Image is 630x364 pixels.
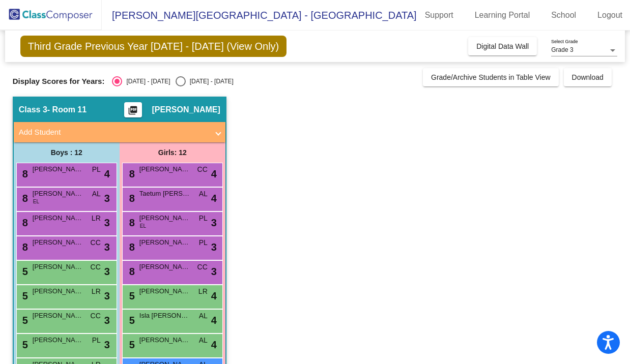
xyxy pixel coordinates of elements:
span: CC [197,262,208,272]
span: [PERSON_NAME] [33,286,83,296]
span: 5 [20,266,28,277]
span: LR [198,286,208,297]
span: Taetum [PERSON_NAME] [139,189,190,199]
span: 5 [20,315,28,326]
div: [DATE] - [DATE] [186,77,234,86]
a: Support [417,7,462,23]
span: 4 [211,337,217,352]
span: [PERSON_NAME] [33,262,83,272]
span: [PERSON_NAME] [33,164,83,174]
span: [PERSON_NAME] [33,311,83,321]
span: 8 [127,266,135,277]
mat-expansion-panel-header: Add Student [14,122,225,142]
span: CC [91,262,101,272]
span: AL [199,189,208,199]
span: [PERSON_NAME] [152,105,220,115]
span: 3 [104,288,110,304]
span: [PERSON_NAME] [33,213,83,223]
span: [PERSON_NAME] [33,237,83,248]
span: 3 [211,215,217,230]
button: Download [564,68,612,86]
span: 8 [127,241,135,253]
span: 8 [127,217,135,228]
button: Print Students Details [124,102,142,117]
span: 3 [104,313,110,328]
span: EL [33,198,39,205]
span: CC [197,164,208,175]
div: [DATE] - [DATE] [122,77,170,86]
span: AL [92,189,101,199]
span: Download [572,73,604,81]
span: PL [199,213,208,224]
span: [PERSON_NAME] [139,262,190,272]
span: LR [92,213,101,224]
a: Learning Portal [467,7,538,23]
span: [PERSON_NAME] [139,164,190,174]
span: AL [199,335,208,346]
span: EL [140,222,146,230]
span: - Room 11 [47,105,87,115]
span: 5 [20,339,28,350]
span: [PERSON_NAME] [139,335,190,345]
span: 3 [211,239,217,255]
span: 4 [211,288,217,304]
mat-radio-group: Select an option [112,76,233,86]
span: CC [91,237,101,248]
span: 5 [127,315,135,326]
span: LR [92,286,101,297]
div: Boys : 12 [14,142,120,163]
span: 4 [211,166,217,181]
span: Class 3 [19,105,47,115]
span: 4 [211,313,217,328]
span: Display Scores for Years: [13,77,105,86]
span: 3 [104,239,110,255]
span: [PERSON_NAME] [139,213,190,223]
span: [PERSON_NAME] [139,286,190,296]
div: Girls: 12 [120,142,225,163]
span: PL [92,164,101,175]
span: 4 [104,166,110,181]
span: Grade 3 [551,46,573,53]
span: 3 [211,264,217,279]
span: Third Grade Previous Year [DATE] - [DATE] (View Only) [20,36,287,57]
span: 8 [20,193,28,204]
span: Digital Data Wall [476,42,529,50]
span: 3 [104,215,110,230]
mat-panel-title: Add Student [19,127,208,138]
span: 8 [20,217,28,228]
span: 8 [127,168,135,179]
span: 8 [20,241,28,253]
span: 5 [20,290,28,301]
mat-icon: picture_as_pdf [127,105,139,119]
span: Grade/Archive Students in Table View [431,73,551,81]
span: [PERSON_NAME] [33,335,83,345]
span: 8 [127,193,135,204]
button: Grade/Archive Students in Table View [423,68,559,86]
span: [PERSON_NAME] [139,237,190,248]
span: 3 [104,191,110,206]
span: 3 [104,337,110,352]
span: 3 [104,264,110,279]
span: [PERSON_NAME][GEOGRAPHIC_DATA] - [GEOGRAPHIC_DATA] [102,7,417,23]
span: Isla [PERSON_NAME] [139,311,190,321]
span: 4 [211,191,217,206]
span: AL [199,311,208,321]
span: PL [199,237,208,248]
a: School [543,7,584,23]
span: 5 [127,290,135,301]
button: Digital Data Wall [468,37,537,55]
span: [PERSON_NAME] [33,189,83,199]
span: 8 [20,168,28,179]
span: 5 [127,339,135,350]
span: CC [91,311,101,321]
span: PL [92,335,101,346]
